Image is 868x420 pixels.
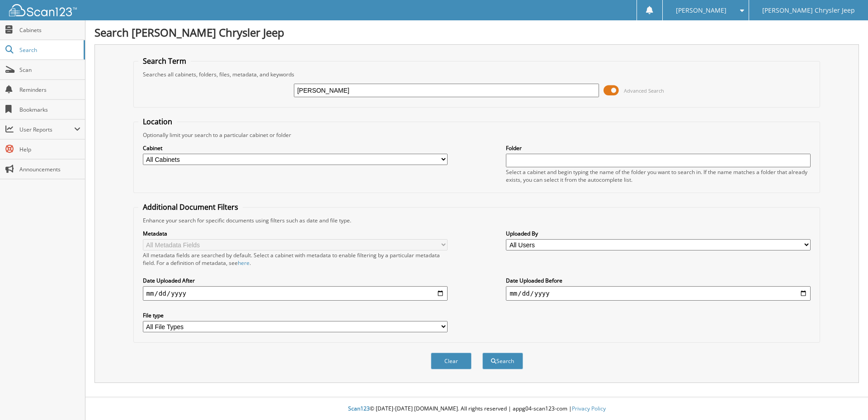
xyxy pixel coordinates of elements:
div: © [DATE]-[DATE] [DOMAIN_NAME]. All rights reserved | appg04-scan123-com | [85,398,868,420]
span: User Reports [19,126,74,133]
label: Uploaded By [506,230,811,237]
span: Bookmarks [19,106,80,113]
label: Date Uploaded Before [506,277,811,284]
span: Announcements [19,165,80,173]
span: [PERSON_NAME] Chrysler Jeep [762,8,855,13]
span: Scan [19,66,80,74]
legend: Location [138,117,177,127]
label: Date Uploaded After [143,277,448,284]
span: Help [19,146,80,153]
div: Searches all cabinets, folders, files, metadata, and keywords [138,71,816,78]
h1: Search [PERSON_NAME] Chrysler Jeep [94,25,859,40]
label: Folder [506,144,811,152]
label: File type [143,311,448,319]
a: here [238,259,250,267]
button: Search [482,353,523,369]
span: [PERSON_NAME] [676,8,726,13]
button: Clear [431,353,472,369]
a: Privacy Policy [572,405,606,412]
iframe: Chat Widget [823,377,868,420]
legend: Search Term [138,56,191,66]
legend: Additional Document Filters [138,202,243,212]
div: All metadata fields are searched by default. Select a cabinet with metadata to enable filtering b... [143,251,448,267]
span: Scan123 [348,405,370,412]
input: start [143,286,448,301]
label: Metadata [143,230,448,237]
span: Cabinets [19,26,80,34]
span: Reminders [19,86,80,94]
span: Search [19,46,79,54]
span: Advanced Search [624,87,664,94]
input: end [506,286,811,301]
img: scan123-logo-white.svg [9,4,77,16]
label: Cabinet [143,144,448,152]
div: Enhance your search for specific documents using filters such as date and file type. [138,217,816,224]
div: Optionally limit your search to a particular cabinet or folder [138,131,816,139]
div: Select a cabinet and begin typing the name of the folder you want to search in. If the name match... [506,168,811,184]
